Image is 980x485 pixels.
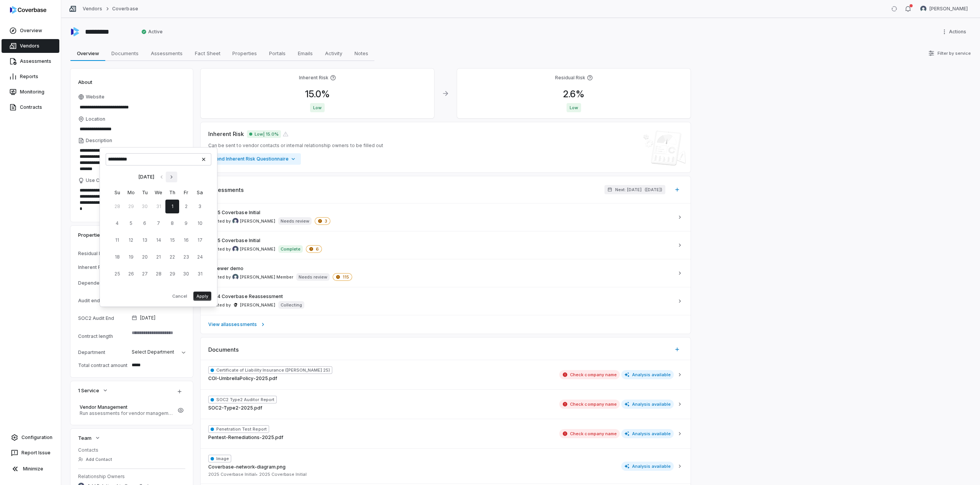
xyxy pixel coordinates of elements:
button: 10 [193,216,207,230]
button: [DATE] [129,310,188,326]
th: Tuesday [138,188,152,197]
img: logo-D7KZi-bG.svg [10,6,46,14]
span: Assessments [148,48,186,58]
button: 2 [179,200,193,213]
a: Reports [2,70,59,84]
span: Low [310,103,325,112]
span: reviewer demo [208,265,244,272]
div: Audit end [78,298,129,303]
button: ImageCoverbase-network-diagram.png2025 Coverbase Initial•2025 Coverbase InitialAnalysis available [201,448,691,483]
button: 9 [179,216,193,230]
a: 2025 Coverbase InitialCreated by David Gold avatar[PERSON_NAME]Needs review3 [201,203,691,231]
button: 1 [165,200,179,213]
span: Check company name [559,370,620,379]
span: Fact Sheet [192,48,224,58]
span: Low [567,103,581,112]
span: View all assessments [208,321,257,328]
button: 12 [124,233,138,247]
textarea: Use Cases [78,185,185,214]
button: 4 [110,216,124,230]
span: [PERSON_NAME] [240,302,275,308]
span: Notes [351,48,371,58]
span: Analysis available [621,400,674,409]
span: Next: [DATE] [615,187,642,193]
div: Residual Risk [78,251,129,256]
button: Lili Jiang avatar[PERSON_NAME] [916,3,972,15]
button: Team [76,431,103,445]
button: 22 [165,250,179,264]
button: 24 [193,250,207,264]
button: 15 [165,233,179,247]
img: Amanda Pettenati avatar [232,246,238,252]
button: Properties [76,228,114,242]
span: Check company name [559,400,620,409]
a: Overview [2,24,59,38]
span: SOC2-Type2-2025.pdf [208,405,262,411]
a: Vendors [2,39,59,53]
span: [PERSON_NAME] [929,6,968,12]
button: Next: [DATE]([DATE]) [604,185,665,194]
span: Overview [74,48,102,58]
span: Assessments [208,186,244,194]
button: 5 [124,216,138,230]
span: Use Cases [86,177,111,184]
th: Friday [179,188,193,197]
a: Coverbase [112,6,138,12]
div: Total contract amount [78,362,129,368]
a: Vendor ManagementRun assessments for vendor management [78,402,175,419]
button: 31 [193,267,207,281]
span: Analysis available [621,370,674,379]
p: Needs review [299,274,327,280]
button: 18 [110,250,124,264]
a: 2024 Coverbase ReassessmentCreated by Gus Cuddy avatar[PERSON_NAME]Collecting [201,287,691,315]
button: More actions [939,26,971,38]
th: Saturday [193,188,207,197]
span: COI-UmbrellaPolicy-2025.pdf [208,375,277,382]
img: David Gold avatar [232,218,238,224]
span: Certificate of Liability Insurance ([PERSON_NAME] 25) [208,366,332,374]
a: View allassessments [201,315,691,334]
span: Website [86,94,105,100]
h4: Inherent Risk [299,75,328,81]
span: Coverbase-network-diagram.png [208,464,286,470]
a: reviewer demoCreated by Amanda Member avatar[PERSON_NAME] MemberNeeds review115 [201,259,691,287]
button: 23 [179,250,193,264]
a: Configuration [3,431,58,444]
button: 29 [165,267,179,281]
div: Contract length [78,333,129,339]
button: Send Inherent Risk Questionnaire [208,153,301,165]
button: 19 [124,250,138,264]
a: Contracts [2,100,59,114]
button: 1 Service [76,383,111,397]
button: 17 [193,233,207,247]
span: Vendor Management [80,404,173,410]
span: Penetration Test Report [208,425,269,433]
span: 2024 Coverbase Reassessment [208,293,283,300]
span: Team [78,434,91,441]
span: [PERSON_NAME] Member [240,274,293,280]
span: Properties [78,231,103,238]
span: [PERSON_NAME] [240,246,275,252]
span: About [78,79,92,85]
span: Image [208,455,231,462]
div: Department [78,349,129,355]
button: 31 [152,200,165,213]
p: Complete [281,246,301,252]
button: 20 [138,250,152,264]
button: SOC2 Type2 Auditor ReportSOC2-Type2-2025.pdfCheck company nameAnalysis available [201,389,691,419]
img: Amanda Member avatar [232,274,238,280]
span: 2025 Coverbase Initial [208,472,258,477]
th: Thursday [165,188,179,197]
button: 3 [193,200,207,213]
span: 115 [333,273,352,281]
span: Analysis available [621,462,674,471]
span: Emails [295,48,316,58]
span: Description [86,138,112,144]
button: 14 [152,233,165,247]
button: Report Issue [3,446,58,460]
div: [DATE] [139,174,154,180]
span: Documents [208,346,239,354]
button: 7 [152,216,165,230]
button: 30 [179,267,193,281]
span: • [256,472,258,477]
